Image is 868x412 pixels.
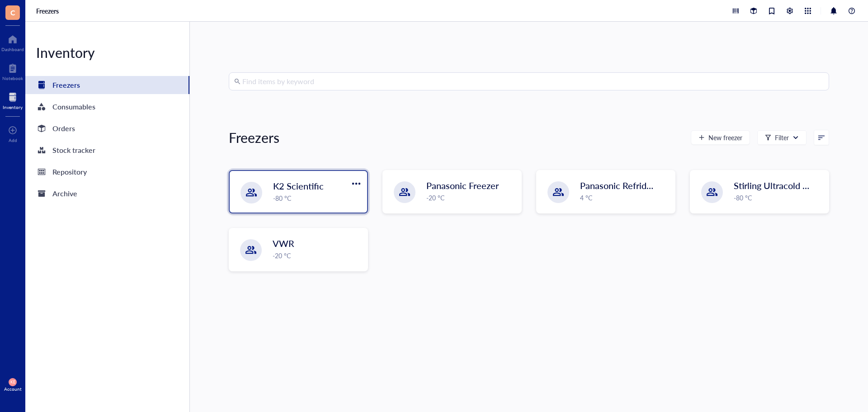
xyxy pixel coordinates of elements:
a: Stock tracker [25,141,189,159]
div: Orders [52,122,75,135]
div: Freezers [229,128,279,147]
div: Consumables [52,100,95,113]
span: C [10,7,15,18]
a: Inventory [3,90,23,110]
div: -20 °C [273,251,362,260]
span: Panasonic Refridgerator [580,179,675,192]
a: Archive [25,185,189,203]
a: Freezers [36,7,61,15]
span: KE [10,380,15,384]
div: Account [4,386,22,392]
div: Add [9,137,17,143]
div: -20 °C [426,193,516,203]
div: Freezers [52,79,80,91]
a: Notebook [2,61,23,81]
div: Inventory [3,104,23,110]
a: Freezers [25,76,189,94]
a: Consumables [25,98,189,116]
div: -80 °C [734,193,823,203]
span: New freezer [708,134,742,141]
div: -80 °C [273,193,362,203]
div: Inventory [25,43,189,62]
span: K2 Scientific [273,180,324,192]
div: Dashboard [1,47,24,52]
a: Orders [25,119,189,137]
div: Stock tracker [52,144,95,156]
div: Archive [52,187,77,200]
a: Repository [25,163,189,181]
span: VWR [273,237,294,250]
span: Stirling Ultracold 105UE [734,179,831,192]
button: New freezer [691,130,750,145]
div: Notebook [2,76,23,81]
div: Repository [52,166,87,178]
a: Dashboard [1,32,24,52]
div: 4 °C [580,193,670,203]
span: Panasonic Freezer [426,179,499,192]
div: Filter [775,133,789,142]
